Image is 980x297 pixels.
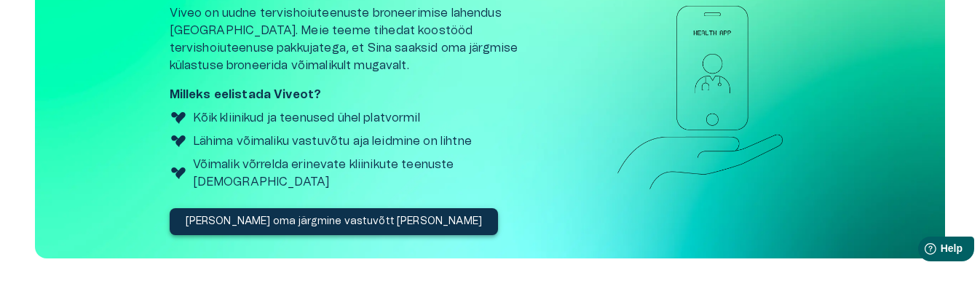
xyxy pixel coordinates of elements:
[170,165,187,182] img: Viveo logo
[170,132,187,150] img: Viveo logo
[193,109,420,127] p: Kõik kliinikud ja teenused ühel platvormil
[193,132,472,150] p: Lähima võimaliku vastuvõtu aja leidmine on lihtne
[170,4,556,74] p: Viveo on uudne tervishoiuteenuste broneerimise lahendus [GEOGRAPHIC_DATA]. Meie teeme tihedat koo...
[170,208,499,235] button: [PERSON_NAME] oma järgmine vastuvõtt [PERSON_NAME]
[170,86,556,103] p: Milleks eelistada Viveot?
[186,214,483,229] p: [PERSON_NAME] oma järgmine vastuvõtt [PERSON_NAME]
[866,231,980,272] iframe: Help widget launcher
[193,156,556,191] p: Võimalik võrrelda erinevate kliinikute teenuste [DEMOGRAPHIC_DATA]
[170,109,187,127] img: Viveo logo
